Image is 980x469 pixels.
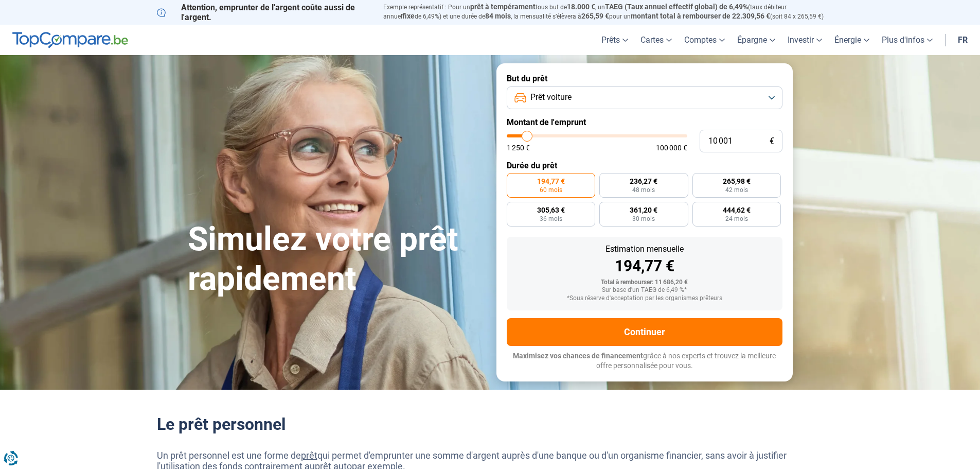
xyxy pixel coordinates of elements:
[188,220,484,299] h1: Simulez votre prêt rapidement
[513,352,643,360] span: Maximisez vos chances de financement
[781,25,828,55] a: Investir
[770,137,774,146] span: €
[631,12,770,20] span: montant total à rembourser de 22.309,56 €
[828,25,876,55] a: Énergie
[540,216,562,222] span: 36 mois
[507,144,530,151] span: 1 250 €
[567,3,595,11] span: 18.000 €
[540,187,562,193] span: 60 mois
[515,258,774,274] div: 194,77 €
[537,178,565,185] span: 194,77 €
[12,32,128,48] img: TopCompare
[157,414,824,434] h2: Le prêt personnel
[507,318,782,346] button: Continuer
[383,3,824,21] p: Exemple représentatif : Pour un tous but de , un (taux débiteur annuel de 6,49%) et une durée de ...
[507,86,782,109] button: Prêt voiture
[507,161,782,170] label: Durée du prêt
[301,450,317,461] a: prêt
[723,178,751,185] span: 265,98 €
[678,25,731,55] a: Comptes
[507,351,782,371] p: grâce à nos experts et trouvez la meilleure offre personnalisée pour vous.
[632,216,655,222] span: 30 mois
[507,74,782,83] label: But du prêt
[630,206,657,214] span: 361,20 €
[725,216,748,222] span: 24 mois
[515,295,774,302] div: *Sous réserve d'acceptation par les organismes prêteurs
[515,287,774,294] div: Sur base d'un TAEG de 6,49 %*
[530,92,572,103] span: Prêt voiture
[725,187,748,193] span: 42 mois
[157,3,371,22] p: Attention, emprunter de l'argent coûte aussi de l'argent.
[485,12,511,20] span: 84 mois
[595,25,634,55] a: Prêts
[515,245,774,253] div: Estimation mensuelle
[630,178,657,185] span: 236,27 €
[723,206,751,214] span: 444,62 €
[952,25,974,55] a: fr
[537,206,565,214] span: 305,63 €
[515,279,774,286] div: Total à rembourser: 11 686,20 €
[656,144,687,151] span: 100 000 €
[632,187,655,193] span: 48 mois
[402,12,415,20] span: fixe
[581,12,609,20] span: 265,59 €
[605,3,748,11] span: TAEG (Taux annuel effectif global) de 6,49%
[507,117,782,127] label: Montant de l'emprunt
[876,25,939,55] a: Plus d'infos
[470,3,536,11] span: prêt à tempérament
[731,25,781,55] a: Épargne
[634,25,678,55] a: Cartes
